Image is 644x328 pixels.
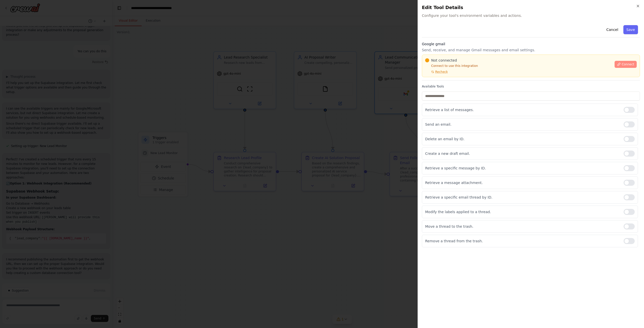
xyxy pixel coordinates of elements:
span: Configure your tool's environment variables and actions. [422,13,640,18]
button: Recheck [425,70,448,74]
span: Not connected [431,58,457,63]
span: Recheck [435,70,448,74]
p: Create a new draft email. [425,151,620,156]
h2: Edit Tool Details [422,4,640,11]
button: Save [623,25,638,34]
p: Delete an email by ID. [425,136,620,142]
h3: Google gmail [422,41,640,46]
p: Connect to use this integration [425,64,612,68]
p: Retrieve a specific email thread by ID. [425,195,620,200]
p: Retrieve a specific message by ID. [425,166,620,171]
span: Connect [622,62,634,66]
p: Retrieve a list of messages. [425,107,620,112]
p: Modify the labels applied to a thread. [425,209,620,214]
label: Available Tools [422,84,640,88]
button: Cancel [603,25,621,34]
button: Connect [615,61,637,68]
p: Retrieve a message attachment. [425,180,620,185]
p: Send, receive, and manage Gmail messages and email settings. [422,48,640,53]
p: Move a thread to the trash. [425,224,620,229]
p: Send an email. [425,122,620,127]
p: Remove a thread from the trash. [425,239,620,244]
